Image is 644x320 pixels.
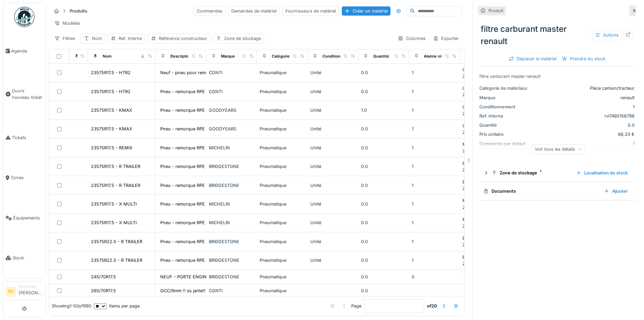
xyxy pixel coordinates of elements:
[533,85,635,91] div: Pièce camion/tracteur
[91,107,132,113] div: 23575R17.5 - KMAX
[373,54,389,59] div: Quantité
[412,219,457,226] div: 1
[481,185,633,197] summary: DocumentsAjouter
[94,303,140,310] div: items per page
[483,188,599,194] div: Documents
[395,34,429,43] div: Colonnes
[361,163,406,170] div: 0.0
[119,35,142,42] div: Ref. interne
[323,54,355,59] div: Conditionnement
[342,6,390,16] div: Créer un matériel
[91,163,140,170] div: 23575R17.5 - R TRAILER
[260,287,305,294] div: Pneumatique
[260,163,305,170] div: Pneumatique
[492,170,571,176] div: Zone de stockage
[272,54,290,59] div: Catégorie
[91,126,132,132] div: 23575R17.5 - KMAX
[310,145,356,151] div: Unité
[209,219,254,226] div: MICHELIN
[12,134,43,141] span: Tickets
[310,69,356,76] div: Unité
[361,287,406,294] div: 0.0
[209,88,254,95] div: CONTI
[160,126,205,132] div: Pneu - remorque RPE
[91,201,137,207] div: 23575R17.5 - X MULTI
[310,126,356,132] div: Unité
[310,107,356,113] div: Unité
[3,198,46,238] a: Équipements
[481,167,633,179] summary: Zone de stockage1Localisation du stock
[573,168,630,177] div: Localisation du stock
[91,287,116,294] div: 265/70R17.5
[533,113,635,119] div: rvi7485156798
[592,30,622,40] div: Actions
[228,6,280,16] div: Demandes de matériel
[160,238,205,245] div: Pneu - remorque RPE
[260,69,305,76] div: Pneumatique
[160,163,205,170] div: Pneu - remorque RPE
[506,54,559,63] div: Déplacer le matériel
[462,235,508,248] div: BRS-REM-OCC-23575R22.5
[361,274,406,280] div: 0.0
[51,18,83,28] div: Modèles
[462,85,508,98] div: CON-REM-OCC-23575R17.5-012
[52,303,91,310] div: Showing 1 - 50 of 990
[412,145,457,151] div: 1
[160,219,205,226] div: Pneu - remorque RPE
[310,238,356,245] div: Unité
[479,113,530,119] div: Ref. interne
[209,238,254,245] div: BRIDGESTONE
[67,8,90,14] strong: Produits
[91,88,130,95] div: 23575R17.5 - HTR2
[160,69,228,76] div: Neuf - pneu pour remorque RPE
[361,219,406,226] div: 0.0
[91,238,142,245] div: 23575R22.5 - R TRAILER
[478,20,636,50] div: filtre carburant master renault
[412,201,457,207] div: 1
[221,54,235,59] div: Marque
[430,34,462,43] div: Exporter
[361,88,406,95] div: 0.0
[160,107,205,113] div: Pneu - remorque RPE
[51,34,78,43] div: Filtres
[412,88,457,95] div: 1
[170,54,192,59] div: Description
[209,163,254,170] div: BRIDGESTONE
[310,88,356,95] div: Unité
[194,6,225,16] div: Commandes
[533,94,635,101] div: renault
[91,182,140,189] div: 23575R17.5 - R TRAILER
[427,303,437,310] strong: of 20
[361,201,406,207] div: 0.0
[160,274,207,280] div: NEUF - PORTE ENGIN
[159,35,207,42] div: Référence constructeur
[412,107,457,113] div: 1
[559,54,608,63] div: Prendre du stock
[160,201,205,207] div: Pneu - remorque RPE
[91,145,133,151] div: 23575R17.5 - REMIX
[462,104,508,117] div: GOO-REM-NEU-23575R17.5
[479,85,530,91] div: Catégorie de matériaux
[488,7,503,14] div: Produit
[209,107,254,113] div: GOODYEARS
[412,274,457,280] div: 0
[13,215,43,221] span: Équipements
[160,145,205,151] div: Pneu - remorque RPE
[462,254,508,267] div: BRS-REM-NEU-23575R22.5
[11,174,43,181] span: Zones
[260,88,305,95] div: Pneumatique
[462,123,508,135] div: GOO-REM-OCC-23575R17.5
[310,182,356,189] div: Unité
[412,257,457,263] div: 1
[479,131,530,137] div: Prix unitaire
[479,104,530,110] div: Conditionnement
[160,182,205,189] div: Pneu - remorque RPE
[462,179,508,192] div: BRS-REM-NEU-23575R17.5
[91,274,116,280] div: 245/70R17.5
[209,287,254,294] div: CONTI
[6,284,43,300] a: RV Technicien[PERSON_NAME]
[310,257,356,263] div: Unité
[361,107,406,113] div: 1.0
[412,126,457,132] div: 1
[13,255,43,261] span: Stock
